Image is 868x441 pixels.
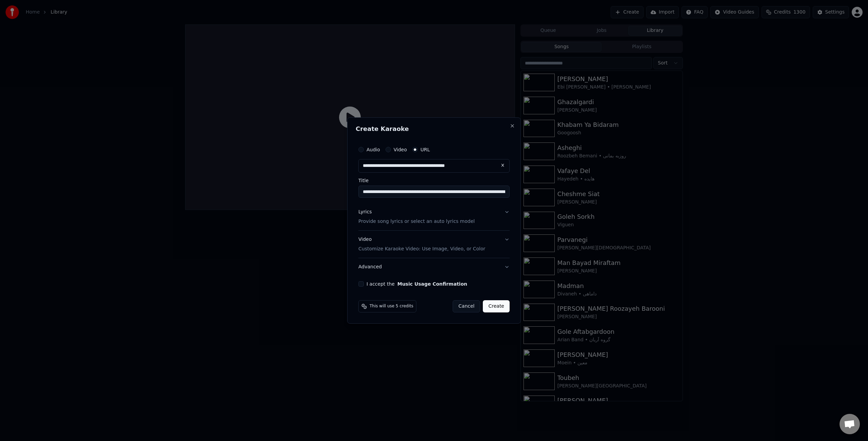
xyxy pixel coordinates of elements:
p: Provide song lyrics or select an auto lyrics model [358,218,475,225]
button: LyricsProvide song lyrics or select an auto lyrics model [358,203,510,230]
div: Video [358,236,485,252]
button: Create [483,300,510,312]
button: VideoCustomize Karaoke Video: Use Image, Video, or Color [358,231,510,258]
span: This will use 5 credits [370,304,413,309]
label: Audio [367,147,380,152]
label: Title [358,178,510,183]
label: URL [420,147,430,152]
button: Advanced [358,258,510,276]
label: I accept the [367,282,467,286]
p: Customize Karaoke Video: Use Image, Video, or Color [358,246,485,252]
button: Cancel [453,300,480,312]
div: Lyrics [358,209,372,215]
button: I accept the [397,282,467,286]
label: Video [394,147,407,152]
h2: Create Karaoke [356,126,512,132]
